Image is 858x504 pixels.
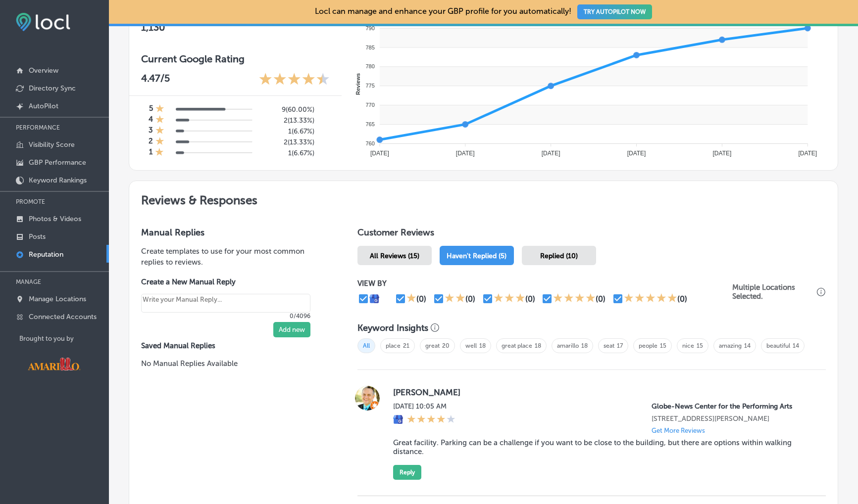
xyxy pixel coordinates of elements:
tspan: [DATE] [799,150,817,157]
h4: 5 [149,104,153,115]
a: seat [604,342,614,349]
a: 17 [617,342,623,349]
div: 1 Star [406,293,416,305]
h4: 3 [149,126,153,137]
p: 0/4096 [141,313,310,320]
h5: 1 ( 6.67% ) [260,127,314,136]
a: amazing [719,342,742,349]
a: nice [682,342,694,349]
p: Brought to you by [19,335,109,342]
tspan: [DATE] [456,150,475,157]
div: 1 Star [155,147,164,158]
button: TRY AUTOPILOT NOW [577,4,652,19]
a: 14 [744,342,751,349]
span: All Reviews (15) [370,252,419,260]
span: Haven't Replied (5) [447,252,506,260]
h3: Manual Replies [141,227,326,238]
h5: 2 ( 13.33% ) [260,138,314,146]
p: Create templates to use for your most common replies to reviews. [141,246,326,268]
tspan: [DATE] [370,150,389,157]
p: Globe-News Center for the Performing Arts [652,402,810,411]
h5: 9 ( 60.00% ) [260,105,314,114]
textarea: Create your Quick Reply [141,294,310,313]
button: Add new [273,322,310,337]
div: 4.47 Stars [259,72,330,88]
button: Reply [393,465,421,480]
a: 20 [442,342,450,349]
p: Connected Accounts [29,313,97,321]
div: 1 Star [155,104,164,115]
div: 2 Stars [445,293,465,305]
p: Multiple Locations Selected. [732,283,814,301]
a: amarillo [557,342,579,349]
p: 500 S Buchanan St [652,414,810,423]
div: 1 Star [155,115,164,126]
div: 5 Stars [624,293,677,305]
div: (0) [416,294,426,304]
div: (0) [465,294,475,304]
p: Posts [29,232,46,241]
tspan: 775 [366,83,375,89]
a: 21 [403,342,409,349]
h2: Reviews & Responses [129,181,838,215]
h5: 1 ( 6.67% ) [260,149,314,157]
tspan: 770 [366,102,375,108]
p: Photos & Videos [29,215,81,223]
tspan: [DATE] [542,150,560,157]
img: Visit Amarillo [19,350,89,378]
label: Create a New Manual Reply [141,277,310,286]
text: Reviews [355,73,361,95]
p: Keyword Rankings [29,176,87,184]
tspan: 760 [366,140,375,146]
a: 18 [535,342,541,349]
h5: 2 ( 13.33% ) [260,116,314,125]
p: Get More Reviews [652,427,705,434]
p: 4.47 /5 [141,72,170,88]
p: No Manual Replies Available [141,358,326,369]
label: [DATE] 10:05 AM [393,402,455,411]
span: All [357,338,375,353]
div: 3 Stars [494,293,525,305]
div: (0) [525,294,535,304]
tspan: [DATE] [627,150,646,157]
div: 1 Star [155,137,164,147]
h2: 1,130 [141,21,255,33]
a: beautiful [766,342,790,349]
a: 15 [697,342,703,349]
blockquote: Great facility. Parking can be a challenge if you want to be close to the building, but there are... [393,438,810,456]
div: 4 Stars [407,414,455,425]
h4: 4 [149,115,153,126]
tspan: 785 [366,45,375,50]
p: Manage Locations [29,295,86,303]
a: 14 [793,342,799,349]
tspan: [DATE] [713,150,732,157]
label: [PERSON_NAME] [393,387,810,397]
div: 4 Stars [553,293,596,305]
h1: Customer Reviews [357,227,826,242]
div: 1 Star [155,126,164,137]
h3: Keyword Insights [357,322,428,333]
p: AutoPilot [29,102,58,110]
a: great place [502,342,532,349]
span: Replied (10) [540,252,578,260]
a: 15 [660,342,666,349]
label: Saved Manual Replies [141,341,326,350]
a: 18 [581,342,588,349]
a: great [425,342,440,349]
tspan: 790 [366,25,375,31]
h3: Current Google Rating [141,53,330,65]
h4: 2 [149,137,153,147]
a: well [465,342,477,349]
tspan: 780 [366,63,375,69]
div: (0) [596,294,606,304]
p: Reputation [29,250,63,259]
p: Visibility Score [29,140,75,149]
a: place [386,342,401,349]
img: fda3e92497d09a02dc62c9cd864e3231.png [16,13,70,31]
p: Directory Sync [29,84,76,92]
a: 18 [479,342,486,349]
div: (0) [677,294,687,304]
tspan: 765 [366,121,375,127]
p: GBP Performance [29,158,86,167]
a: people [639,342,657,349]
